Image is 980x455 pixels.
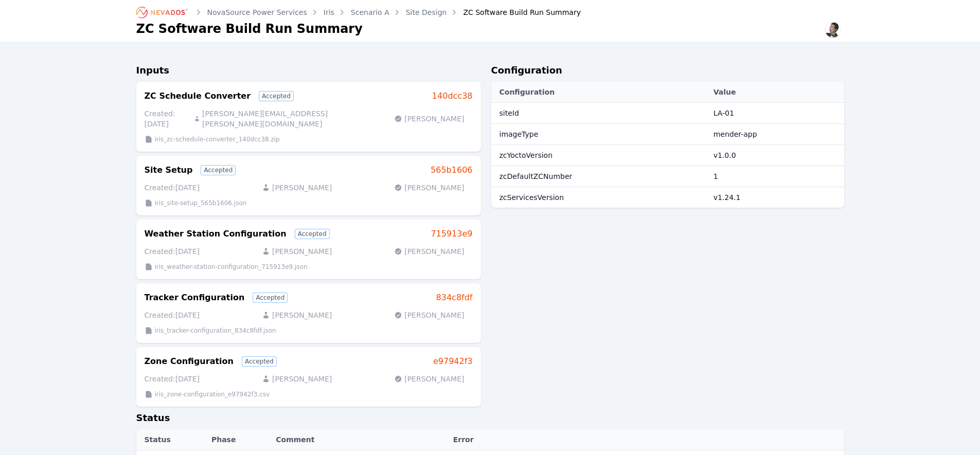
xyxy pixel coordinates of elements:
p: Created: [DATE] [145,108,186,129]
th: Configuration [491,82,708,103]
td: v1.24.1 [708,187,844,208]
p: iris_site-setup_565b1606.json [155,199,247,207]
p: [PERSON_NAME] [394,108,464,129]
h3: Tracker Configuration [145,292,245,304]
th: Error [448,429,844,450]
p: Created: [DATE] [145,246,200,257]
a: Site Design [406,7,447,17]
h2: Inputs [136,63,481,82]
div: Accepted [259,91,294,101]
span: zcYoctoVersion [500,151,553,159]
p: [PERSON_NAME] [394,246,464,257]
p: iris_zone-configuration_e97942f3.csv [155,390,270,398]
div: Accepted [295,229,330,239]
div: Accepted [242,356,277,367]
th: Comment [271,429,448,450]
p: iris_zc-schedule-converter_140dcc38.zip [155,135,280,143]
td: 1 [708,166,844,187]
a: 715913e9 [431,228,472,240]
p: Created: [DATE] [145,374,200,384]
nav: Breadcrumb [136,4,581,21]
p: Created: [DATE] [145,310,200,320]
span: zcDefaultZCNumber [500,172,573,180]
td: v1.0.0 [708,145,844,166]
div: Accepted [253,293,288,303]
a: Iris [324,7,334,17]
a: 565b1606 [431,164,472,176]
th: Phase [206,429,271,450]
p: iris_weather-station-configuration_715913e9.json [155,263,308,271]
div: Accepted [201,165,236,175]
h3: Zone Configuration [145,355,234,368]
td: LA-01 [708,103,844,124]
p: [PERSON_NAME] [262,310,332,320]
a: 834c8fdf [436,292,473,304]
h2: Configuration [491,63,844,82]
img: Alex Kushner [825,22,841,38]
h3: ZC Schedule Converter [145,90,251,102]
th: Status [136,429,206,450]
p: [PERSON_NAME][EMAIL_ADDRESS][PERSON_NAME][DOMAIN_NAME] [194,108,386,129]
td: mender-app [708,124,844,145]
a: e97942f3 [433,355,473,368]
p: [PERSON_NAME] [394,374,464,384]
p: Created: [DATE] [145,183,200,193]
p: [PERSON_NAME] [262,246,332,257]
h3: Weather Station Configuration [145,228,287,240]
th: Value [708,82,844,103]
a: 140dcc38 [432,90,473,102]
h1: ZC Software Build Run Summary [136,21,363,37]
span: zcServicesVersion [500,193,564,202]
p: [PERSON_NAME] [262,183,332,193]
span: siteId [500,109,519,117]
div: ZC Software Build Run Summary [449,7,581,17]
p: [PERSON_NAME] [394,310,464,320]
span: imageType [500,130,539,138]
a: Scenario A [351,7,389,17]
h2: Status [136,411,844,429]
p: iris_tracker-configuration_834c8fdf.json [155,326,276,335]
a: NovaSource Power Services [207,7,307,17]
h3: Site Setup [145,164,193,176]
p: [PERSON_NAME] [394,183,464,193]
p: [PERSON_NAME] [262,374,332,384]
